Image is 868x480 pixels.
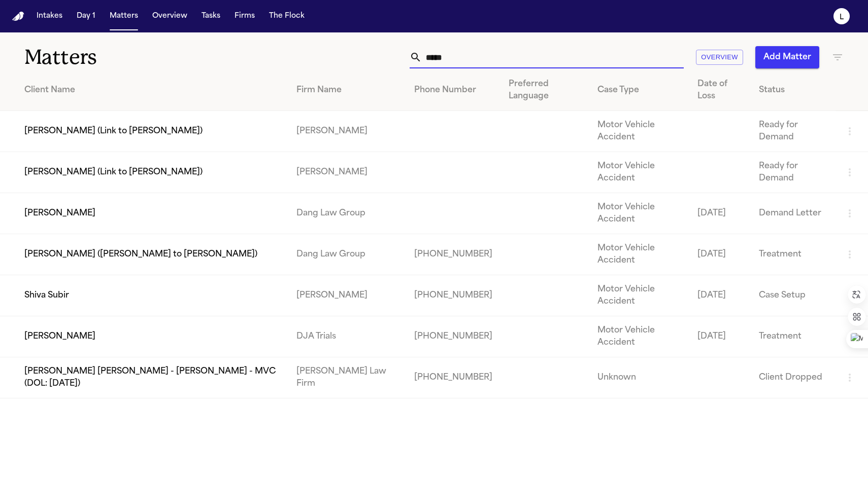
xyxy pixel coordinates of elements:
[589,234,689,275] td: Motor Vehicle Accident
[589,152,689,193] td: Motor Vehicle Accident
[288,193,406,234] td: Dang Law Group
[12,12,24,21] img: Finch Logo
[751,152,836,193] td: Ready for Demand
[589,111,689,152] td: Motor Vehicle Accident
[589,316,689,357] td: Motor Vehicle Accident
[589,275,689,316] td: Motor Vehicle Accident
[689,275,750,316] td: [DATE]
[406,316,500,357] td: [PHONE_NUMBER]
[589,193,689,234] td: Motor Vehicle Accident
[12,12,24,21] a: Home
[751,275,836,316] td: Case Setup
[288,357,406,398] td: [PERSON_NAME] Law Firm
[197,7,224,25] button: Tasks
[24,45,258,70] h1: Matters
[32,7,66,25] button: Intakes
[24,84,280,96] div: Client Name
[751,234,836,275] td: Treatment
[296,84,398,96] div: Firm Name
[589,357,689,398] td: Unknown
[265,7,309,25] button: The Flock
[288,316,406,357] td: DJA Trials
[288,111,406,152] td: [PERSON_NAME]
[406,357,500,398] td: [PHONE_NUMBER]
[73,7,99,25] button: Day 1
[751,111,836,152] td: Ready for Demand
[406,234,500,275] td: [PHONE_NUMBER]
[406,275,500,316] td: [PHONE_NUMBER]
[759,84,827,96] div: Status
[288,275,406,316] td: [PERSON_NAME]
[689,193,750,234] td: [DATE]
[689,234,750,275] td: [DATE]
[148,7,191,25] button: Overview
[696,50,743,65] button: Overview
[414,84,492,96] div: Phone Number
[697,78,742,102] div: Date of Loss
[288,152,406,193] td: [PERSON_NAME]
[689,316,750,357] td: [DATE]
[597,84,681,96] div: Case Type
[288,234,406,275] td: Dang Law Group
[751,193,836,234] td: Demand Letter
[106,7,142,25] button: Matters
[509,78,581,102] div: Preferred Language
[230,7,259,25] button: Firms
[751,316,836,357] td: Treatment
[751,357,836,398] td: Client Dropped
[755,46,819,68] button: Add Matter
